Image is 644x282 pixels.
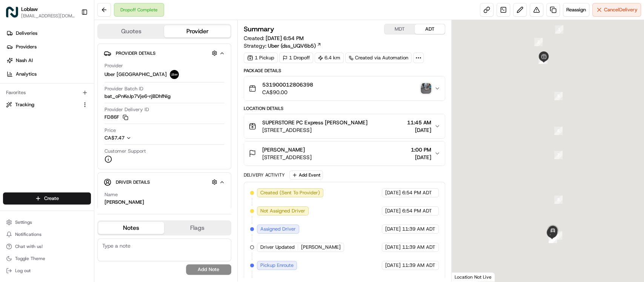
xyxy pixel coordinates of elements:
[164,222,230,234] button: Flags
[260,262,294,269] span: Pickup Enroute
[402,244,435,251] span: 11:39 AM ADT
[402,262,435,269] span: 11:39 AM ADT
[105,62,123,69] span: Provider
[105,71,167,78] span: Uber [GEOGRAPHIC_DATA]
[116,179,150,185] span: Driver Details
[3,192,91,205] button: Create
[105,85,143,92] span: Provider Batch ID
[3,68,94,80] a: Analytics
[3,87,91,99] div: Favorites
[260,189,320,196] span: Created (Sent To Provider)
[244,114,445,138] button: SUPERSTORE PC Express [PERSON_NAME][STREET_ADDRESS]11:45 AM[DATE]
[105,148,146,155] span: Customer Support
[563,3,589,17] button: Reassign
[105,106,149,113] span: Provider Delivery ID
[555,25,563,34] div: 1
[268,42,316,50] span: Uber (dss_UQV6b5)
[170,70,179,79] img: uber-new-logo.jpeg
[604,6,638,13] span: Cancel Delivery
[105,199,144,206] div: [PERSON_NAME]
[262,88,313,96] span: CA$90.00
[3,3,78,21] button: LoblawLoblaw[EMAIL_ADDRESS][DOMAIN_NAME]
[244,26,274,33] h3: Summary
[262,119,367,126] span: SUPERSTORE PC Express [PERSON_NAME]
[98,222,164,234] button: Notes
[289,170,323,180] button: Add Event
[6,6,18,18] img: Loblaw
[411,146,431,153] span: 1:00 PM
[385,189,401,196] span: [DATE]
[3,241,91,252] button: Chat with us!
[260,208,305,214] span: Not Assigned Driver
[21,13,75,19] button: [EMAIL_ADDRESS][DOMAIN_NAME]
[244,105,445,112] div: Location Details
[415,24,445,34] button: ADT
[15,219,32,225] span: Settings
[279,53,313,63] div: 1 Dropoff
[262,153,312,161] span: [STREET_ADDRESS]
[244,53,278,63] div: 1 Pickup
[452,272,495,282] div: Location Not Live
[44,195,59,202] span: Create
[266,35,304,42] span: [DATE] 6:54 PM
[105,191,118,198] span: Name
[3,99,91,111] button: Tracking
[262,126,367,134] span: [STREET_ADDRESS]
[3,41,94,53] a: Providers
[385,226,401,232] span: [DATE]
[385,262,401,269] span: [DATE]
[385,208,401,214] span: [DATE]
[3,54,94,67] a: Nash AI
[105,135,124,141] span: CA$7.47
[21,5,38,13] button: Loblaw
[260,244,295,251] span: Driver Updated
[534,38,543,46] div: 2
[3,217,91,228] button: Settings
[592,3,641,17] button: CancelDelivery
[104,47,225,59] button: Provider Details
[244,76,445,101] button: 531900012806398CA$90.00photo_proof_of_delivery image
[98,25,164,37] button: Quotes
[105,114,128,121] button: FD86F
[402,208,432,214] span: 6:54 PM ADT
[385,244,401,251] span: [DATE]
[104,176,225,188] button: Driver Details
[244,42,321,50] div: Strategy:
[244,141,445,166] button: [PERSON_NAME][STREET_ADDRESS]1:00 PM[DATE]
[315,53,344,63] div: 6.4 km
[116,50,155,56] span: Provider Details
[6,101,79,108] a: Tracking
[244,172,285,178] div: Delivery Activity
[3,229,91,240] button: Notifications
[554,92,563,100] div: 5
[3,265,91,276] button: Log out
[345,53,412,63] a: Created via Automation
[16,43,37,50] span: Providers
[411,153,431,161] span: [DATE]
[262,146,305,153] span: [PERSON_NAME]
[268,42,321,50] a: Uber (dss_UQV6b5)
[15,256,45,262] span: Toggle Theme
[260,226,296,232] span: Assigned Driver
[554,151,563,159] div: 7
[262,81,313,88] span: 531900012806398
[15,101,34,108] span: Tracking
[384,24,415,34] button: MDT
[16,57,33,64] span: Nash AI
[15,231,41,237] span: Notifications
[402,226,435,232] span: 11:39 AM ADT
[554,195,563,204] div: 8
[15,243,43,249] span: Chat with us!
[421,83,431,94] img: photo_proof_of_delivery image
[554,127,563,135] div: 6
[244,68,445,74] div: Package Details
[16,30,37,37] span: Deliveries
[105,135,171,141] button: CA$7.47
[301,244,341,251] span: [PERSON_NAME]
[16,71,37,77] span: Analytics
[15,268,31,274] span: Log out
